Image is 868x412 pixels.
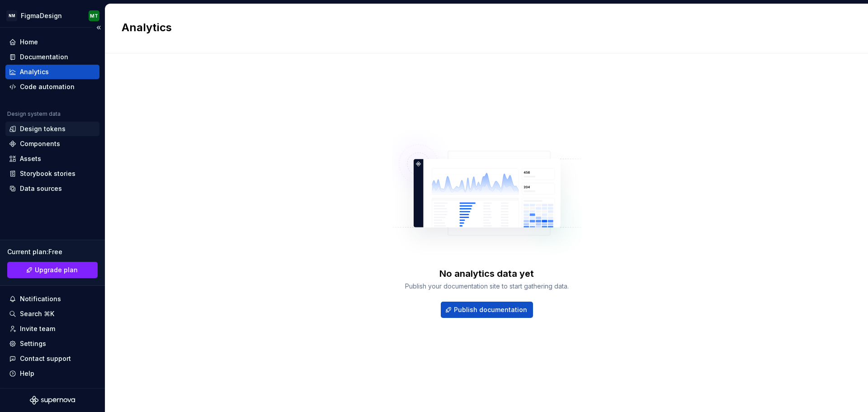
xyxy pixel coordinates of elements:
span: Upgrade plan [35,265,78,275]
div: Analytics [20,67,49,76]
div: Home [20,38,38,47]
div: Design system data [7,110,61,118]
button: Notifications [5,292,99,306]
button: Publish documentation [441,302,533,318]
div: Storybook stories [20,169,75,178]
div: Data sources [20,184,62,193]
div: MT [90,12,98,19]
button: NMFigmaDesignMT [2,6,103,25]
h2: Analytics [122,20,841,35]
div: Contact support [20,354,71,363]
a: Code automation [5,80,99,94]
div: NM [6,10,17,21]
button: Collapse sidebar [92,21,105,34]
svg: Supernova Logo [30,396,75,405]
button: Search ⌘K [5,307,99,321]
div: Publish your documentation site to start gathering data. [405,282,569,291]
div: Design tokens [20,124,66,133]
div: Invite team [20,324,55,333]
button: Contact support [5,351,99,366]
a: Invite team [5,322,99,336]
a: Storybook stories [5,166,99,181]
div: Current plan : Free [7,247,98,256]
div: Documentation [20,52,68,62]
div: Settings [20,339,46,348]
button: Help [5,366,99,381]
div: FigmaDesign [21,11,62,20]
a: Components [5,137,99,151]
span: Publish documentation [454,305,527,314]
div: Components [20,139,60,148]
a: Home [5,35,99,49]
a: Data sources [5,181,99,196]
div: Search ⌘K [20,309,54,318]
a: Analytics [5,65,99,79]
div: Assets [20,154,41,163]
a: Design tokens [5,122,99,136]
a: Upgrade plan [7,262,98,278]
a: Documentation [5,50,99,64]
a: Settings [5,336,99,351]
a: Assets [5,152,99,166]
div: Code automation [20,82,75,91]
div: Help [20,369,34,378]
div: No analytics data yet [439,267,534,280]
div: Notifications [20,294,61,303]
